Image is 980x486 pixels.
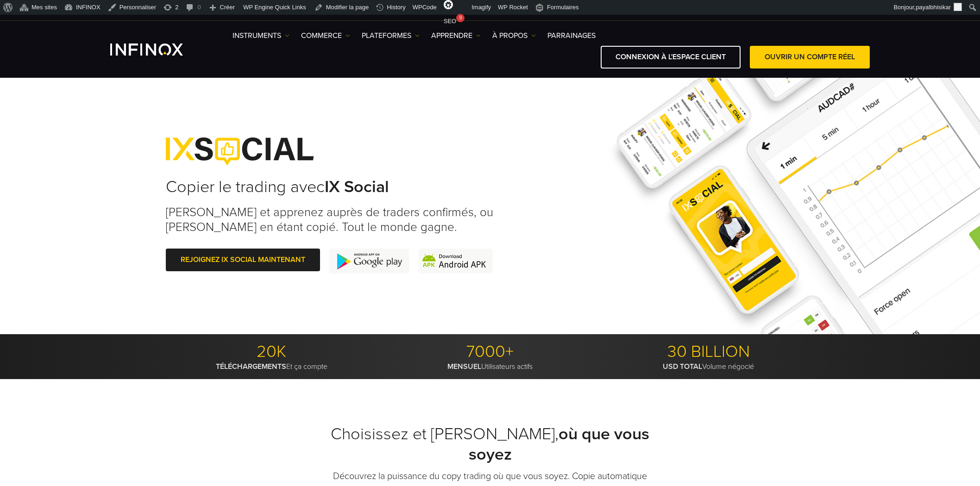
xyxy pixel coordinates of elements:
p: 20K [166,342,377,362]
span: SEO [444,18,456,25]
a: COMMERCE [301,30,350,41]
img: Play Store icon [329,249,409,274]
a: INSTRUMENTS [232,30,289,41]
div: 9 [456,14,465,22]
a: OUVRIR UN COMPTE RÉEL [750,46,870,69]
p: Utilisateurs actifs [384,362,596,371]
h3: [PERSON_NAME] et apprenez auprès de traders confirmés, ou [PERSON_NAME] en étant copié. Tout le m... [166,205,547,234]
p: Volume négocié [603,362,814,371]
strong: USD TOTAL [663,362,702,371]
p: Et ça compte [166,362,377,371]
strong: TÉLÉCHARGEMENTS [216,362,286,371]
a: Parrainages [547,30,596,41]
strong: MENSUEL [447,362,481,371]
a: À PROPOS [492,30,536,41]
span: payalbhisikar [916,4,951,11]
h2: Choisissez et [PERSON_NAME], [328,424,652,465]
p: 30 BILLION [603,342,814,362]
strong: IX Social [325,177,389,197]
a: APPRENDRE [431,30,481,41]
a: CONNEXION À L'ESPACE CLIENT [601,46,741,69]
a: PLATEFORMES [362,30,420,41]
strong: où que vous soyez [469,424,650,464]
h2: Copier le trading avec [166,177,547,197]
a: REJOIGNEZ IX SOCIAL MAINTENANT [166,249,320,271]
p: 7000+ [384,342,596,362]
a: INFINOX Logo [110,44,205,56]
